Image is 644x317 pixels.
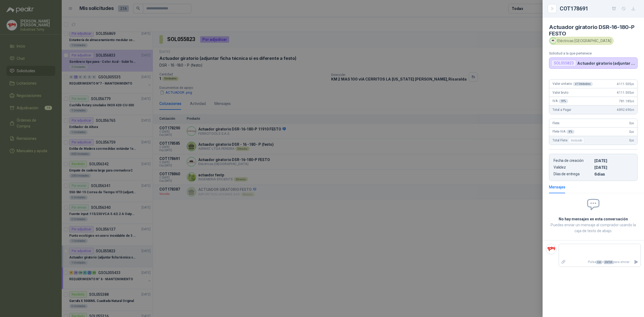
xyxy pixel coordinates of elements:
p: [DATE] [594,165,633,170]
p: Solicitud a la que pertenece [549,51,638,55]
span: Ctrl [596,260,602,264]
span: Total a Pagar [552,108,571,112]
div: Eléctricas [GEOGRAPHIC_DATA] [549,37,614,45]
span: ,95 [631,108,634,111]
span: ,00 [631,83,634,86]
span: ,00 [631,139,634,142]
span: ENTER [604,260,613,264]
img: Company Logo [550,38,556,44]
span: ,00 [631,130,634,133]
h2: No hay mensajes en esta conversación [549,216,638,222]
span: 0 [629,130,634,134]
span: 4.892.690 [617,108,634,112]
span: Flete IVA [552,130,575,134]
span: 4.111.505 [617,91,634,94]
p: Validez [554,165,592,170]
span: ,00 [631,91,634,94]
div: SOL055823 [551,60,576,66]
p: Puedes enviar un mensaje al comprador usando la caja de texto de abajo. [549,222,638,234]
p: Fecha de creación [554,158,592,163]
div: COT178691 [560,4,638,13]
p: Actuador giratorio (adjuntar ficha técnica si es diferente a festo) [577,61,635,65]
div: 0 % [566,130,575,134]
span: 0 [629,139,634,142]
span: IVA [552,99,568,103]
span: Valor bruto [552,91,568,94]
label: Adjuntar archivos [559,257,568,267]
div: x 1 Unidades [573,82,593,86]
span: Flete [552,121,559,125]
img: Company Logo [546,244,556,254]
div: Incluido [568,137,584,144]
span: 0 [629,121,634,125]
span: 781.185 [619,99,634,103]
p: 6 dias [594,172,633,176]
h4: Actuador giratorio DSR-16-180-P FESTO [549,24,638,37]
span: ,00 [631,122,634,125]
p: [DATE] [594,158,633,163]
span: 4.111.505 [617,82,634,86]
div: Mensajes [549,184,565,190]
button: Close [549,5,555,12]
p: Pulsa + para enviar [568,257,632,267]
span: ,95 [631,100,634,103]
button: Enviar [632,257,641,267]
span: Valor unitario [552,82,593,86]
p: Días de entrega [554,172,592,176]
div: 19 % [559,99,568,103]
span: Total Flete [552,137,586,144]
